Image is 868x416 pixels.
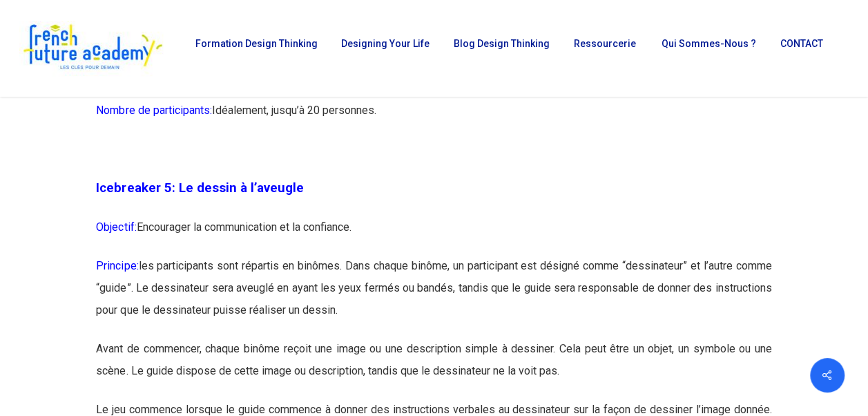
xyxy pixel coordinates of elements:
a: CONTACT [773,39,828,58]
p: Avant de commencer, chaque binôme reçoit une image ou une description simple à dessiner. Cela peu... [96,338,771,399]
a: Qui sommes-nous ? [655,39,760,58]
span: Designing Your Life [341,38,430,49]
span: Icebreaker 5: Le dessin à l’aveugle [96,180,303,196]
p: Idéalement, jusqu’à 20 personnes. [96,100,771,138]
img: French Future Academy [19,21,165,76]
span: Qui sommes-nous ? [662,38,756,49]
span: CONTACT [780,38,823,49]
span: Principe: [96,259,138,272]
a: Formation Design Thinking [189,39,320,58]
span: Ressourcerie [574,38,636,49]
a: Ressourcerie [567,39,640,58]
p: les participants sont répartis en binômes. Dans chaque binôme, un participant est désigné comme “... [96,255,771,338]
span: Objectif: [96,220,136,234]
a: Designing Your Life [334,39,433,58]
span: Blog Design Thinking [454,38,550,49]
span: Nombre de participants: [96,104,211,117]
a: Blog Design Thinking [447,39,553,58]
span: Formation Design Thinking [195,38,318,49]
p: Encourager la communication et la confiance. [96,216,771,255]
